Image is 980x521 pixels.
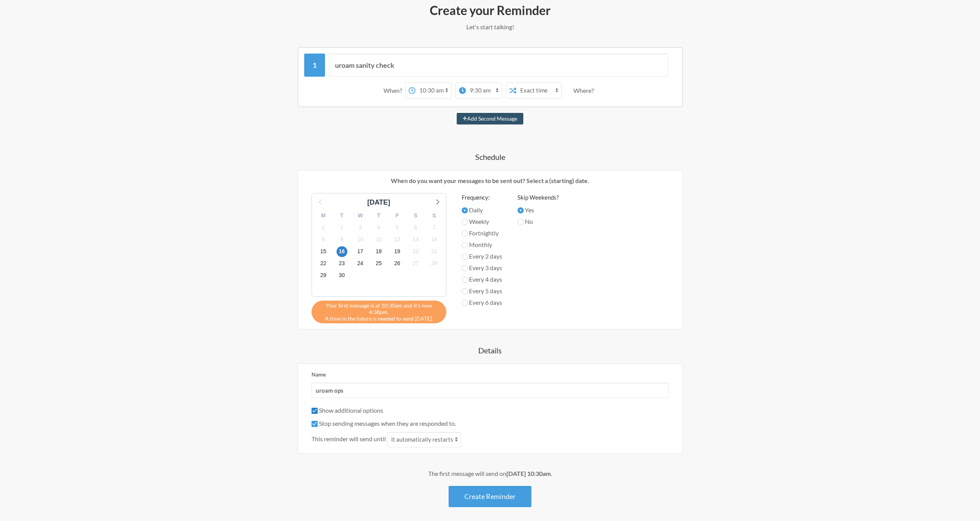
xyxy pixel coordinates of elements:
[312,420,456,427] label: Stop sending messages when they are responded to.
[429,234,440,245] span: Tuesday 14 October 2025
[304,176,677,185] p: When do you want your messages to be sent out? Select a (starting) date.
[312,421,318,427] input: Stop sending messages when they are responded to.
[318,246,329,257] span: Wednesday 15 October 2025
[374,234,384,245] span: Saturday 11 October 2025
[462,207,468,213] input: Daily
[392,222,403,233] span: Sunday 5 October 2025
[392,246,403,257] span: Sunday 19 October 2025
[337,222,347,233] span: Thursday 2 October 2025
[374,258,384,269] span: Saturday 25 October 2025
[518,217,559,226] label: No
[351,210,370,222] div: W
[429,246,440,257] span: Tuesday 21 October 2025
[314,210,333,222] div: M
[462,230,468,237] input: Fortnightly
[425,210,444,222] div: S
[267,345,714,356] h4: Details
[374,246,384,257] span: Saturday 18 October 2025
[355,246,366,257] span: Friday 17 October 2025
[337,234,347,245] span: Thursday 9 October 2025
[318,222,329,233] span: Wednesday 1 October 2025
[462,288,468,294] input: Every 5 days
[410,258,421,269] span: Monday 27 October 2025
[462,263,502,272] label: Every 3 days
[462,229,502,238] label: Fortnightly
[462,254,468,260] input: Every 2 days
[573,82,597,99] div: Where?
[267,151,714,162] h4: Schedule
[312,383,669,398] input: We suggest a 2 to 4 word name
[462,242,468,248] input: Monthly
[370,210,388,222] div: T
[462,193,502,202] label: Frequency:
[462,286,502,296] label: Every 5 days
[312,371,326,378] label: Name
[518,205,559,215] label: Yes
[329,54,668,77] input: Message
[392,234,403,245] span: Sunday 12 October 2025
[462,277,468,283] input: Every 4 days
[462,298,502,307] label: Every 6 days
[267,2,714,18] h2: Create your Reminder
[462,217,502,226] label: Weekly
[318,258,329,269] span: Wednesday 22 October 2025
[267,469,714,478] div: The first message will send on .
[462,205,502,215] label: Daily
[518,219,524,225] input: No
[410,222,421,233] span: Monday 6 October 2025
[337,246,347,257] span: Thursday 16 October 2025
[449,486,531,507] button: Create Reminder
[312,407,383,414] label: Show additional options
[355,258,366,269] span: Friday 24 October 2025
[317,302,441,315] span: Your first message is at 10:30am and it's now 4:38pm.
[462,219,468,225] input: Weekly
[429,222,440,233] span: Tuesday 7 October 2025
[462,275,502,284] label: Every 4 days
[312,301,446,323] div: A time in the future is needed to send [DATE].
[312,434,386,444] span: This reminder will send until
[355,234,366,245] span: Friday 10 October 2025
[337,258,347,269] span: Thursday 23 October 2025
[462,265,468,271] input: Every 3 days
[506,470,551,477] strong: [DATE] 10:30am
[318,270,329,281] span: Wednesday 29 October 2025
[355,222,366,233] span: Friday 3 October 2025
[374,222,384,233] span: Saturday 4 October 2025
[462,300,468,306] input: Every 6 days
[388,210,407,222] div: F
[457,113,523,124] button: Add Second Message
[364,197,394,208] div: [DATE]
[518,207,524,213] input: Yes
[267,22,714,32] p: Let's start talking!
[462,252,502,261] label: Every 2 days
[337,270,347,281] span: Thursday 30 October 2025
[384,82,405,99] div: When?
[318,234,329,245] span: Wednesday 8 October 2025
[410,246,421,257] span: Monday 20 October 2025
[392,258,403,269] span: Sunday 26 October 2025
[518,193,559,202] label: Skip Weekends?
[410,234,421,245] span: Monday 13 October 2025
[462,240,502,249] label: Monthly
[407,210,425,222] div: S
[429,258,440,269] span: Tuesday 28 October 2025
[312,408,318,414] input: Show additional options
[333,210,351,222] div: T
